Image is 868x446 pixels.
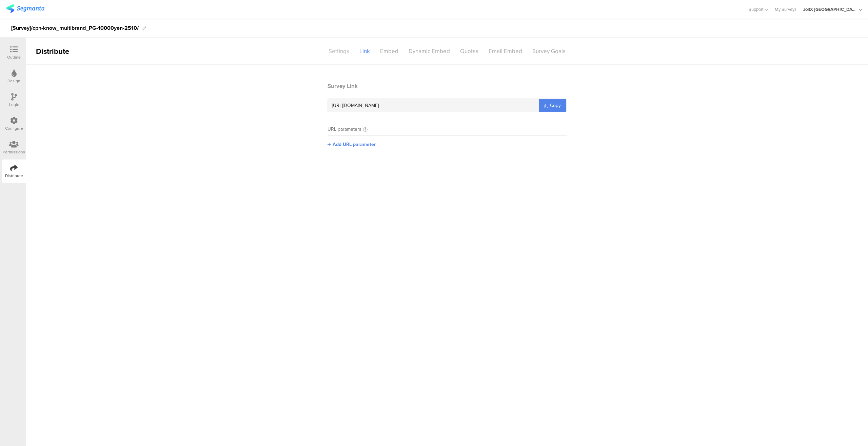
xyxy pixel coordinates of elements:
div: Embed [375,45,403,57]
span: Copy [550,102,561,109]
span: [URL][DOMAIN_NAME] [332,102,379,109]
button: Add URL parameter [328,141,376,148]
div: Distribute [26,46,104,57]
div: Link [354,45,375,57]
div: Email Embed [484,45,527,57]
img: segmanta logo [6,4,44,13]
div: URL parameters [328,126,361,133]
div: JoltX [GEOGRAPHIC_DATA] [803,6,857,13]
div: Survey Goals [527,45,571,57]
div: Design [7,78,20,84]
span: Add URL parameter [333,141,376,148]
div: [Survey]/cpn-know_multibrand_PG-10000yen-2510/ [11,23,139,34]
div: Configure [5,125,23,131]
div: Distribute [5,173,23,179]
header: Survey Link [328,82,567,90]
div: Permissions [3,149,25,155]
div: Settings [323,45,354,57]
div: Quotas [455,45,484,57]
div: Logic [9,102,19,108]
span: Support [749,6,764,13]
div: Dynamic Embed [403,45,455,57]
div: Outline [7,54,21,60]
